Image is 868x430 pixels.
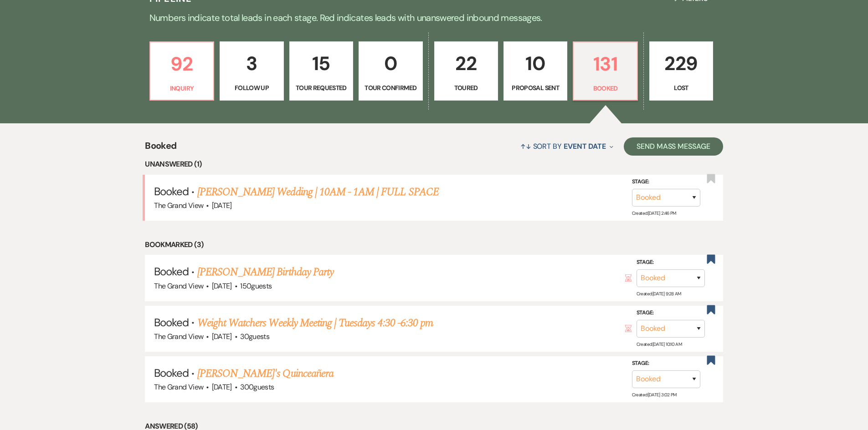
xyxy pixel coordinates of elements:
a: [PERSON_NAME] Wedding | 10AM - 1AM | FULL SPACE [197,184,439,200]
span: 30 guests [240,332,269,341]
span: Created: [DATE] 10:10 AM [637,341,682,347]
span: Booked [145,139,176,158]
span: Created: [DATE] 3:02 PM [632,392,677,398]
p: Tour Confirmed [365,83,416,93]
label: Stage: [632,177,700,187]
p: 22 [440,48,492,79]
p: Tour Requested [295,83,347,93]
a: 92Inquiry [149,41,214,101]
span: The Grand View [154,281,203,291]
p: 0 [365,48,416,79]
a: Weight Watchers Weekly Meeting | Tuesdays 4:30 -6:30 pm [197,315,433,331]
label: Stage: [637,258,705,268]
span: The Grand View [154,201,203,210]
button: Send Mass Message [624,137,723,156]
label: Stage: [637,308,705,318]
p: 10 [509,48,561,79]
span: Booked [154,264,189,278]
p: Follow Up [226,83,277,93]
span: Event Date [564,142,606,151]
span: The Grand View [154,332,203,341]
span: Booked [154,184,189,198]
span: The Grand View [154,382,203,392]
p: Inquiry [156,83,208,93]
p: Numbers indicate total leads in each stage. Red indicates leads with unanswered inbound messages. [106,10,762,25]
span: [DATE] [212,382,232,392]
a: 10Proposal Sent [503,41,567,101]
span: Created: [DATE] 9:28 AM [637,290,681,296]
label: Stage: [632,359,700,369]
a: 131Booked [573,41,637,101]
p: Proposal Sent [509,83,561,93]
p: 3 [226,48,277,79]
button: Sort By Event Date [517,134,617,158]
p: 131 [579,49,631,79]
a: 3Follow Up [220,41,283,101]
span: 150 guests [240,281,272,291]
span: 300 guests [240,382,274,392]
span: Booked [154,315,189,329]
span: [DATE] [212,281,232,291]
p: Lost [655,83,707,93]
a: [PERSON_NAME]'s Quinceañera [197,365,334,382]
span: [DATE] [212,201,232,210]
p: Booked [579,83,631,93]
a: 0Tour Confirmed [359,41,422,101]
a: 15Tour Requested [289,41,353,101]
p: 15 [295,48,347,79]
span: Booked [154,366,189,380]
li: Bookmarked (3) [145,239,723,251]
p: 229 [655,48,707,79]
span: Created: [DATE] 2:46 PM [632,210,676,216]
p: 92 [156,49,208,79]
p: Toured [440,83,492,93]
span: ↑↓ [520,142,531,151]
a: [PERSON_NAME] Birthday Party [197,264,334,280]
span: [DATE] [212,332,232,341]
a: 229Lost [649,41,713,101]
a: 22Toured [434,41,498,101]
li: Unanswered (1) [145,158,723,170]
